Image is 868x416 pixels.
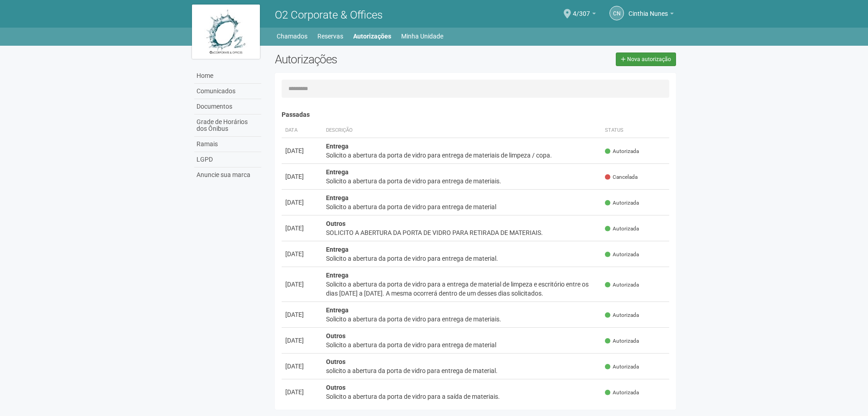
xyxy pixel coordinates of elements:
[275,9,383,21] span: O2 Corporate & Offices
[326,194,349,201] strong: Entrega
[194,68,261,84] a: Home
[285,172,319,181] div: [DATE]
[285,387,319,397] div: [DATE]
[605,281,639,289] span: Autorizada
[275,53,469,66] h2: Autorizações
[194,167,261,182] a: Anuncie sua marca
[285,249,319,258] div: [DATE]
[194,152,261,167] a: LGPD
[322,123,602,138] th: Descrição
[326,332,345,339] strong: Outros
[605,311,639,319] span: Autorizada
[605,225,639,233] span: Autorizada
[285,280,319,289] div: [DATE]
[194,84,261,99] a: Comunicados
[326,384,345,391] strong: Outros
[326,220,345,227] strong: Outros
[628,11,674,19] a: Cinthia Nunes
[326,228,598,237] div: SOLICITO A ABERTURA DA PORTA DE VIDRO PARA RETIRADA DE MATERIAIS.
[605,363,639,371] span: Autorizada
[628,1,668,17] span: Cinthia Nunes
[326,143,349,150] strong: Entrega
[573,11,596,19] a: 4/307
[605,251,639,258] span: Autorizada
[326,366,598,375] div: solicito a abertura da porta de vidro para entrega de material.
[194,99,261,115] a: Documentos
[285,146,319,155] div: [DATE]
[326,280,598,298] div: Solicito a abertura da porta de vidro para a entrega de material de limpeza e escritório entre os...
[326,246,349,253] strong: Entrega
[326,272,349,279] strong: Entrega
[326,392,598,401] div: Solicito a abertura da porta de vidro para a saída de materiais.
[282,123,322,138] th: Data
[282,111,670,118] h4: Passadas
[285,336,319,345] div: [DATE]
[326,306,349,314] strong: Entrega
[285,224,319,233] div: [DATE]
[326,358,345,365] strong: Outros
[317,30,343,43] a: Reservas
[601,123,669,138] th: Status
[326,177,598,186] div: Solicito a abertura da porta de vidro para entrega de materiais.
[353,30,391,43] a: Autorizações
[605,337,639,345] span: Autorizada
[285,198,319,207] div: [DATE]
[326,202,598,211] div: Solicito a abertura da porta de vidro para entrega de material
[605,389,639,397] span: Autorizada
[609,6,624,20] a: CN
[326,340,598,349] div: Solicito a abertura da porta de vidro para entrega de material
[401,30,443,43] a: Minha Unidade
[326,254,598,263] div: Solicito a abertura da porta de vidro para entrega de material.
[194,137,261,152] a: Ramais
[605,148,639,155] span: Autorizada
[605,199,639,207] span: Autorizada
[192,5,260,59] img: logo.jpg
[326,315,598,324] div: Solicito a abertura da porta de vidro para entrega de materiais.
[326,168,349,176] strong: Entrega
[326,151,598,160] div: Solicito a abertura da porta de vidro para entrega de materiais de limpeza / copa.
[605,173,638,181] span: Cancelada
[627,56,671,62] span: Nova autorização
[277,30,307,43] a: Chamados
[285,310,319,319] div: [DATE]
[616,53,676,66] a: Nova autorização
[573,1,590,17] span: 4/307
[194,115,261,137] a: Grade de Horários dos Ônibus
[285,362,319,371] div: [DATE]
